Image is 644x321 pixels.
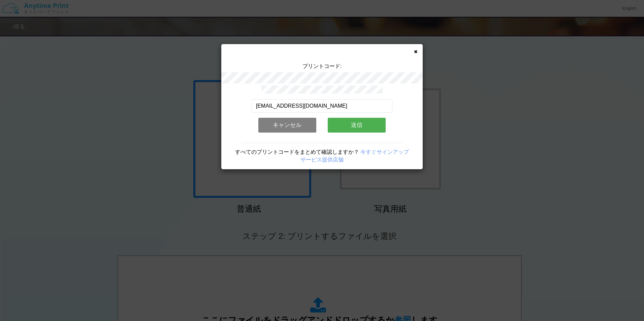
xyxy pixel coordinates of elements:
[235,149,359,155] span: すべてのプリントコードをまとめて確認しますか？
[300,157,344,163] a: サービス提供店舗
[258,118,316,133] button: キャンセル
[360,149,409,155] a: 今すぐサインアップ
[252,99,393,113] input: メールアドレス
[302,63,342,69] span: プリントコード:
[328,118,386,133] button: 送信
